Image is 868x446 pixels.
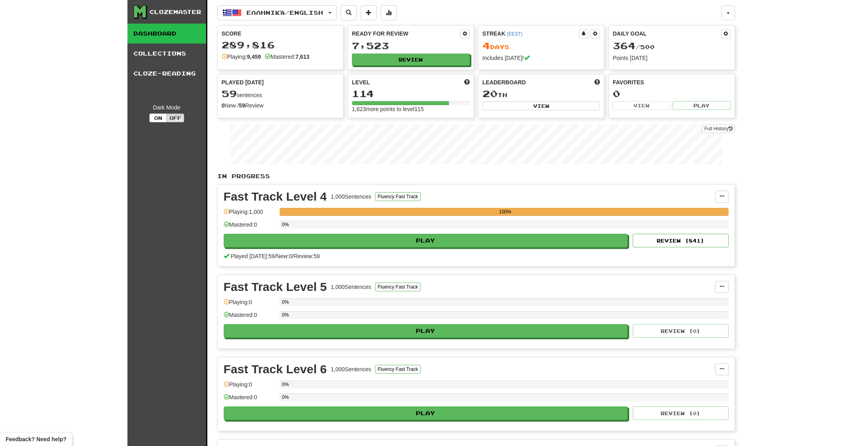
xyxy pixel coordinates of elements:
[483,89,600,99] div: th
[375,283,420,291] button: Fluency Fast Track
[222,53,261,61] div: Playing:
[352,30,460,38] div: Ready for Review
[222,88,237,99] span: 59
[149,113,167,122] button: On
[613,89,731,99] div: 0
[222,30,340,38] div: Score
[222,102,225,109] strong: 0
[224,191,327,203] div: Fast Track Level 4
[224,406,628,420] button: Play
[133,104,200,111] div: Dark Mode
[167,113,184,122] button: Off
[149,8,201,16] div: Clozemaster
[224,363,327,375] div: Fast Track Level 6
[222,40,340,50] div: 289,816
[352,89,470,99] div: 114
[375,365,420,374] button: Fluency Fast Track
[224,298,276,311] div: Playing: 0
[127,24,206,44] a: Dashboard
[375,192,420,201] button: Fluency Fast Track
[265,53,309,61] div: Mastered:
[224,311,276,324] div: Mastered: 0
[507,31,522,37] a: (EEST)
[613,54,731,62] div: Points [DATE]
[483,78,526,86] span: Leaderboard
[224,324,628,338] button: Play
[613,30,721,38] div: Daily Goal
[483,40,490,51] span: 4
[331,193,371,201] div: 1,000 Sentences
[594,78,600,86] span: This week in points, UTC
[613,101,671,110] button: View
[275,253,276,259] span: /
[276,253,292,259] span: New: 0
[296,54,310,60] strong: 7,613
[483,30,579,38] div: Streak
[633,234,729,247] button: Review (841)
[224,393,276,406] div: Mastered: 0
[224,234,628,247] button: Play
[464,78,470,86] span: Score more points to level up
[673,101,731,110] button: Play
[224,208,276,221] div: Playing: 1,000
[292,253,294,259] span: /
[230,253,274,259] span: Played [DATE]: 59
[352,54,470,66] button: Review
[352,41,470,51] div: 7,523
[294,253,320,259] span: Review: 59
[613,78,731,86] div: Favorites
[222,102,340,110] div: New / Review
[222,89,340,99] div: sentences
[381,5,397,20] button: More stats
[217,172,735,180] p: In Progress
[127,44,206,64] a: Collections
[613,40,636,51] span: 364
[483,41,600,51] div: Day s
[483,102,600,110] button: View
[224,221,276,234] div: Mastered: 0
[217,5,337,20] button: Ελληνικά/English
[341,5,357,20] button: Search sentences
[633,406,729,420] button: Review (0)
[352,78,370,86] span: Level
[613,44,655,50] span: / 500
[331,283,371,291] div: 1,000 Sentences
[282,208,729,216] div: 100%
[222,78,264,86] span: Played [DATE]
[483,88,498,99] span: 20
[483,54,600,62] div: Includes [DATE]!
[361,5,377,20] button: Add sentence to collection
[331,365,371,373] div: 1,000 Sentences
[247,54,261,60] strong: 9,459
[352,105,470,113] div: 1,623 more points to level 115
[127,64,206,84] a: Cloze-Reading
[702,124,735,133] a: Full History
[6,435,66,443] span: Open feedback widget
[239,102,245,109] strong: 59
[633,324,729,338] button: Review (0)
[246,9,323,16] span: Ελληνικά / English
[224,281,327,293] div: Fast Track Level 5
[224,380,276,394] div: Playing: 0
